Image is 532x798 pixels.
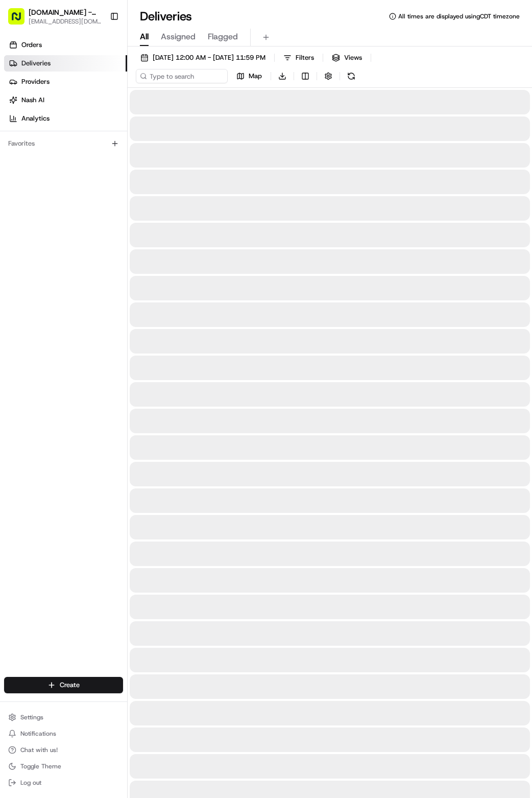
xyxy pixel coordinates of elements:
a: Analytics [4,110,127,127]
span: Flagged [208,31,238,43]
span: Views [344,53,362,62]
button: Filters [279,51,319,65]
div: Favorites [4,135,123,152]
span: Toggle Theme [20,762,61,770]
button: [DATE] 12:00 AM - [DATE] 11:59 PM [136,51,270,65]
a: Nash AI [4,92,127,108]
button: Views [327,51,367,65]
span: Settings [20,713,43,721]
a: Orders [4,37,127,53]
button: Log out [4,776,123,790]
span: Log out [20,779,41,787]
button: Notifications [4,726,123,741]
span: All times are displayed using CDT timezone [398,12,520,20]
span: Filters [296,53,314,62]
button: [EMAIL_ADDRESS][DOMAIN_NAME] [29,17,102,26]
span: Map [249,72,262,81]
button: Toggle Theme [4,759,123,773]
span: Assigned [161,31,196,43]
button: Refresh [344,69,358,83]
h1: Deliveries [140,8,192,25]
span: [DATE] 12:00 AM - [DATE] 11:59 PM [153,53,265,62]
a: Deliveries [4,55,127,72]
span: Deliveries [21,59,51,68]
span: Orders [21,40,42,50]
span: All [140,31,149,43]
span: Nash AI [21,96,44,105]
button: [DOMAIN_NAME] - [GEOGRAPHIC_DATA][EMAIL_ADDRESS][DOMAIN_NAME] [4,4,106,29]
a: Providers [4,74,127,90]
span: Notifications [20,730,56,738]
button: Map [232,69,267,83]
span: Analytics [21,114,50,123]
button: [DOMAIN_NAME] - [GEOGRAPHIC_DATA] [29,7,102,17]
span: Providers [21,77,50,86]
button: Create [4,677,123,693]
button: Chat with us! [4,743,123,757]
button: Settings [4,710,123,724]
span: Create [60,680,80,690]
input: Type to search [136,69,228,83]
span: Chat with us! [20,746,58,754]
